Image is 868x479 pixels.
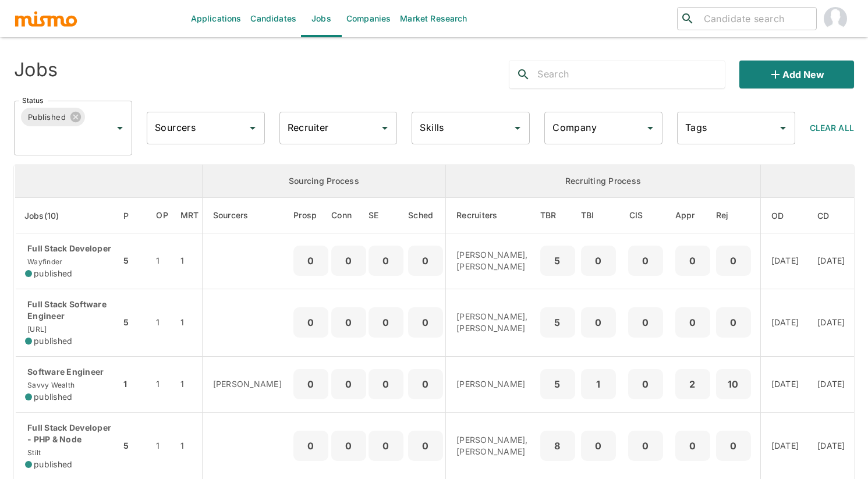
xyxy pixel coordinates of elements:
p: 0 [586,253,611,269]
p: Full Stack Software Engineer [25,299,111,322]
td: 1 [178,289,202,356]
p: 0 [413,438,438,454]
span: published [34,268,72,279]
p: 0 [586,314,611,331]
th: Sent Emails [366,198,406,233]
p: 0 [373,376,399,392]
td: [DATE] [760,356,808,412]
th: Client Interview Scheduled [619,198,672,233]
p: 0 [721,253,746,269]
p: 0 [336,376,362,392]
p: [PERSON_NAME] [213,378,285,390]
td: [DATE] [808,233,855,289]
button: Open [642,120,658,136]
p: Full Stack Developer - PHP & Node [25,422,111,445]
p: 0 [336,314,362,331]
th: To Be Interviewed [578,198,619,233]
p: 0 [680,314,706,331]
img: logo [14,10,78,27]
th: Sourcing Process [202,165,446,198]
label: Status [22,95,43,105]
p: 5 [545,253,571,269]
p: [PERSON_NAME], [PERSON_NAME] [456,249,528,272]
p: 0 [373,253,399,269]
td: [DATE] [760,233,808,289]
th: To Be Reviewed [537,198,578,233]
input: Search [537,65,725,84]
p: 0 [413,376,438,392]
p: 0 [298,376,324,392]
td: 1 [147,289,178,356]
button: Open [112,120,128,136]
h4: Jobs [14,58,58,81]
input: Candidate search [699,10,812,27]
p: 0 [680,253,706,269]
button: Open [245,120,261,136]
span: Published [21,111,73,124]
th: Rejected [713,198,761,233]
span: Stilt [25,448,41,457]
p: 0 [373,314,399,331]
span: published [34,335,72,347]
p: [PERSON_NAME], [PERSON_NAME] [456,311,528,334]
th: Connections [331,198,366,233]
p: 0 [680,438,706,454]
p: 1 [586,376,611,392]
button: Open [509,120,526,136]
button: Add new [739,61,854,88]
div: Published [21,108,85,126]
th: Sched [406,198,446,233]
p: 0 [633,376,658,392]
td: 1 [178,233,202,289]
button: search [509,61,537,88]
td: 1 [121,356,147,412]
th: Prospects [293,198,331,233]
span: Savvy Wealth [25,381,75,389]
td: 5 [121,233,147,289]
p: 0 [298,253,324,269]
button: Open [377,120,393,136]
p: 0 [298,314,324,331]
span: published [34,459,72,470]
p: [PERSON_NAME] [456,378,528,390]
button: Open [775,120,791,136]
span: CD [817,209,845,223]
p: 0 [373,438,399,454]
p: 0 [633,314,658,331]
th: Market Research Total [178,198,202,233]
p: 0 [336,253,362,269]
span: Jobs(10) [24,209,75,223]
td: 1 [147,233,178,289]
p: 0 [298,438,324,454]
th: Onboarding Date [760,198,808,233]
span: published [34,391,72,403]
td: [DATE] [760,289,808,356]
span: [URL] [25,325,47,333]
span: Clear All [810,123,854,133]
p: Software Engineer [25,366,111,378]
p: 0 [721,438,746,454]
p: 5 [545,314,571,331]
p: Full Stack Developer [25,243,111,254]
p: [PERSON_NAME], [PERSON_NAME] [456,434,528,457]
p: 10 [721,376,746,392]
th: Recruiting Process [446,165,761,198]
th: Approved [672,198,713,233]
td: [DATE] [808,356,855,412]
p: 0 [413,253,438,269]
img: Mismo Admin [824,7,847,30]
td: 1 [147,356,178,412]
p: 0 [336,438,362,454]
p: 0 [633,253,658,269]
th: Open Positions [147,198,178,233]
th: Recruiters [446,198,537,233]
p: 0 [633,438,658,454]
td: [DATE] [808,289,855,356]
td: 5 [121,289,147,356]
p: 2 [680,376,706,392]
span: OD [771,209,799,223]
td: 1 [178,356,202,412]
span: P [123,209,144,223]
th: Created At [808,198,855,233]
span: Wayfinder [25,257,62,266]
